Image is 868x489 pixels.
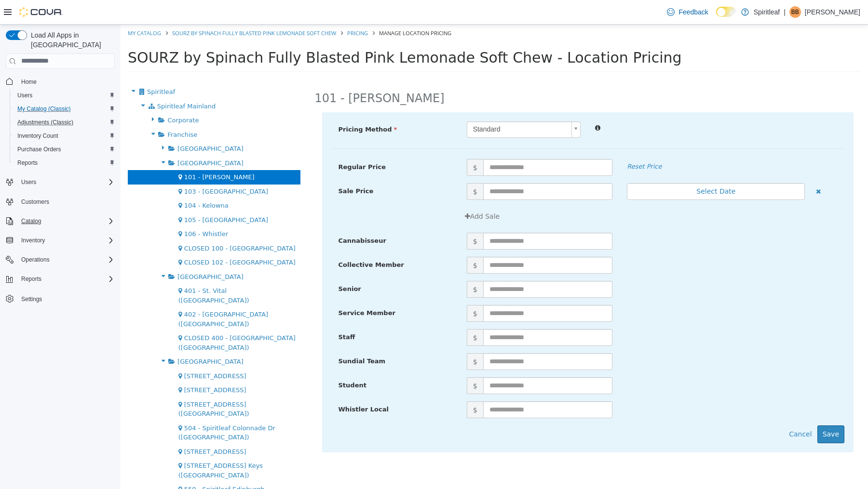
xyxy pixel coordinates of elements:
button: Select Date [506,159,684,175]
a: Pricing [227,5,247,12]
span: 105 - [GEOGRAPHIC_DATA] [64,192,148,199]
button: Reports [10,156,119,170]
span: Standard [347,97,447,113]
span: [STREET_ADDRESS] ([GEOGRAPHIC_DATA]) [58,376,129,393]
a: Customers [17,196,53,208]
span: Operations [17,254,115,265]
span: $ [346,377,363,394]
span: Users [14,90,115,101]
a: Reports [14,157,41,169]
a: Home [17,76,41,88]
span: 402 - [GEOGRAPHIC_DATA] ([GEOGRAPHIC_DATA]) [58,286,148,303]
span: 104 - Kelowna [64,177,108,185]
span: Reports [14,157,115,169]
button: Inventory [2,234,119,247]
span: 401 - St. Vital ([GEOGRAPHIC_DATA]) [58,263,129,279]
p: [PERSON_NAME] [805,6,860,18]
span: Reports [17,159,38,167]
span: Student [218,357,246,364]
span: Customers [17,196,115,208]
span: 103 - [GEOGRAPHIC_DATA] [64,163,148,171]
span: $ [346,329,363,345]
button: Inventory Count [10,129,119,143]
button: Save [697,401,724,419]
button: Users [2,175,119,189]
span: Sundial Team [218,333,265,340]
span: $ [346,232,363,249]
span: Reports [21,275,41,283]
span: Spiritleaf Mainland [37,78,95,85]
span: Home [17,76,115,88]
span: Corporate [47,92,78,99]
p: Spiritleaf [754,6,780,18]
span: [STREET_ADDRESS] [64,423,126,431]
a: Purchase Orders [14,144,65,155]
span: CLOSED 100 - [GEOGRAPHIC_DATA] [64,220,175,227]
span: Home [21,78,37,86]
span: Load All Apps in [GEOGRAPHIC_DATA] [27,30,115,50]
span: Users [17,92,32,99]
span: $ [346,304,363,321]
span: Users [17,176,115,188]
span: [STREET_ADDRESS] [64,362,126,369]
span: Catalog [17,215,115,227]
span: $ [346,280,363,297]
span: Adjustments (Classic) [17,119,73,126]
span: Sale Price [218,163,253,170]
button: Reports [2,272,119,286]
a: Users [14,90,36,101]
span: CLOSED 102 - [GEOGRAPHIC_DATA] [64,234,175,241]
a: My Catalog [7,5,41,12]
span: Inventory Count [14,130,115,142]
span: Collective Member [218,237,284,244]
span: Inventory [21,237,45,244]
a: Settings [17,293,46,305]
img: Cova [19,7,63,17]
button: Settings [2,291,119,305]
span: $ [346,353,363,370]
button: Reports [17,273,45,285]
a: Standard [346,97,460,113]
span: Regular Price [218,139,265,146]
button: Purchase Orders [10,143,119,156]
span: Staff [218,309,235,316]
span: Dark Mode [716,17,717,17]
div: Bobby B [789,6,801,18]
p: | [784,6,786,18]
h2: 101 - [PERSON_NAME] [194,66,324,81]
em: Reset Price [506,138,541,145]
span: Users [21,178,36,186]
span: Manage Location Pricing [258,5,331,12]
span: Whistler Local [218,381,268,388]
span: [GEOGRAPHIC_DATA] [57,135,123,142]
button: Users [10,89,119,102]
span: My Catalog (Classic) [14,103,115,115]
span: Senior [218,261,241,268]
a: My Catalog (Classic) [14,103,75,115]
span: BB [791,6,799,18]
span: Feedback [678,7,708,17]
button: Operations [2,253,119,266]
span: Pricing Method [218,101,277,108]
span: Reports [17,273,115,285]
span: $ [346,256,363,273]
span: Settings [21,295,42,303]
span: CLOSED 400 - [GEOGRAPHIC_DATA] ([GEOGRAPHIC_DATA]) [58,310,175,327]
nav: Complex example [6,71,115,331]
button: Catalog [2,214,119,228]
span: [STREET_ADDRESS] [64,348,126,355]
span: 101 - [PERSON_NAME] [64,149,134,156]
button: Home [2,75,119,89]
button: Operations [17,254,54,265]
span: Franchise [47,106,77,114]
span: Catalog [21,217,41,225]
button: Customers [2,195,119,209]
span: [GEOGRAPHIC_DATA] [57,249,123,256]
span: 504 - Spiritleaf Colonnade Dr ([GEOGRAPHIC_DATA]) [58,400,155,417]
button: My Catalog (Classic) [10,102,119,116]
span: Purchase Orders [14,144,115,155]
span: Inventory Count [17,132,58,140]
button: Users [17,176,40,188]
span: Inventory [17,235,115,246]
a: Adjustments (Classic) [14,117,77,128]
